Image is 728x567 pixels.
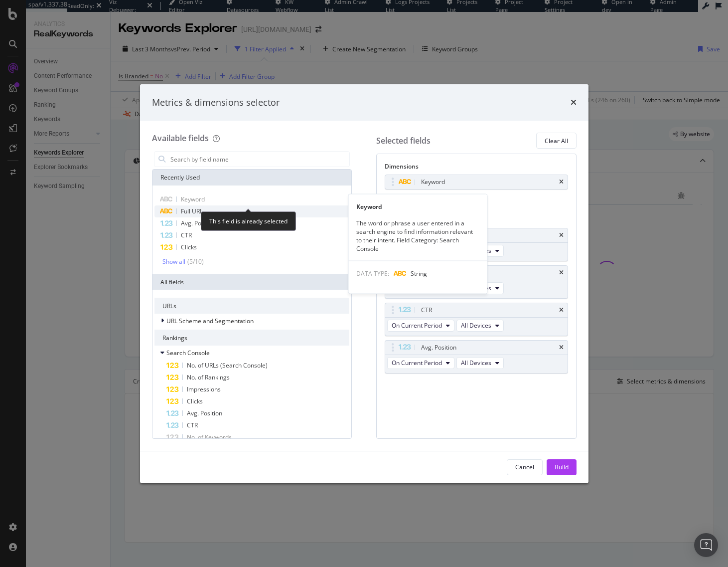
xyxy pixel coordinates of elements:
div: Keyword [348,202,487,210]
span: Search Console [166,349,210,357]
span: URL Scheme and Segmentation [166,317,254,325]
span: Avg. Position [181,219,216,227]
span: On Current Period [392,359,442,367]
span: No. of Rankings [187,373,230,381]
button: Cancel [507,459,543,475]
div: Cancel [515,463,534,471]
div: times [559,270,564,276]
div: times [571,96,577,109]
div: modal [140,84,588,483]
span: CTR [187,421,198,429]
span: On Current Period [392,321,442,330]
span: String [411,269,427,278]
div: CTR [421,305,432,315]
button: On Current Period [387,357,454,369]
button: Build [547,459,577,475]
div: Selected fields [376,135,431,147]
input: Search by field name [169,152,350,167]
div: Recently Used [152,170,352,186]
div: Build [555,463,569,471]
div: times [559,179,564,185]
span: Clicks [181,243,197,251]
div: Rankings [154,330,350,346]
button: On Current Period [387,320,454,332]
div: Avg. PositiontimesOn Current PeriodAll Devices [385,340,568,374]
span: DATA TYPE: [356,269,389,278]
div: The word or phrase a user entered in a search engine to find information relevant to their intent... [348,218,487,253]
span: Avg. Position [187,409,222,417]
div: Available fields [152,133,209,144]
div: times [559,232,564,238]
div: Metrics & dimensions selector [152,96,280,109]
span: No. of URLs (Search Console) [187,361,268,370]
div: Clear All [545,137,568,145]
span: Clicks [187,397,203,405]
div: Keyword [421,177,445,187]
div: Open Intercom Messenger [694,533,718,557]
div: CTRtimesOn Current PeriodAll Devices [385,303,568,336]
div: Keywordtimes [385,175,568,189]
button: All Devices [456,320,504,332]
div: times [559,345,564,351]
div: times [559,307,564,313]
div: Avg. Position [421,343,456,353]
div: ( 5 / 10 ) [185,257,204,266]
div: Dimensions [385,162,568,175]
span: Impressions [187,385,221,393]
span: All Devices [461,321,491,330]
span: No. of Keywords [187,433,232,441]
div: All fields [152,274,352,290]
div: URLs [154,298,350,314]
div: Show all [162,258,185,265]
span: Keyword [181,195,205,203]
span: All Devices [461,359,491,367]
button: Clear All [536,133,577,149]
span: CTR [181,231,192,239]
button: All Devices [456,357,504,369]
span: Full URL [181,207,203,215]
